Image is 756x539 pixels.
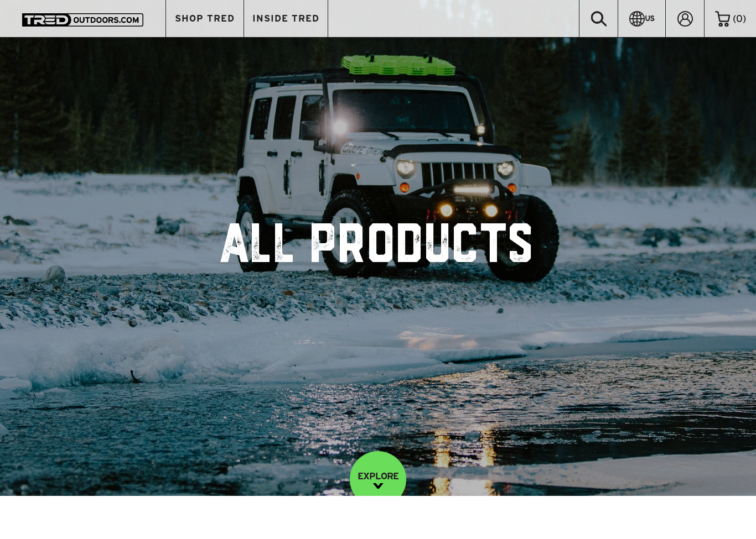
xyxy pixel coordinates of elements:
[222,223,535,273] h1: All Products
[175,14,235,23] span: SHOP TRED
[373,483,384,489] img: down-image
[736,13,743,24] span: 0
[350,451,406,507] a: EXPLORE
[733,14,746,24] span: ( )
[22,13,143,27] img: TRED Outdoors America
[252,14,319,23] span: INSIDE TRED
[715,11,730,27] img: cart-icon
